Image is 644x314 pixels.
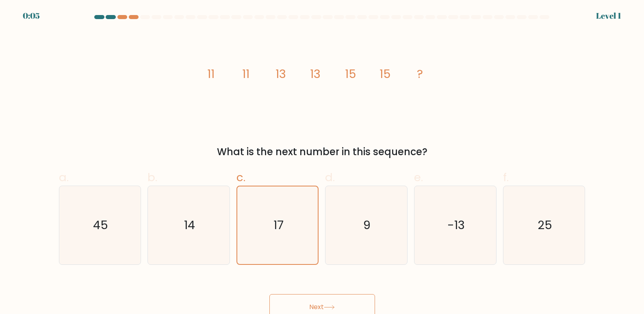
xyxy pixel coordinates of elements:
div: Level 1 [596,10,621,22]
div: 0:05 [23,10,40,22]
span: e. [414,169,423,185]
tspan: 15 [345,66,356,82]
span: f. [503,169,509,185]
text: 14 [184,217,195,234]
tspan: 13 [275,66,286,82]
tspan: 11 [207,66,215,82]
tspan: 11 [242,66,249,82]
tspan: ? [417,66,423,82]
div: What is the next number in this sequence? [64,145,581,159]
tspan: 13 [310,66,321,82]
tspan: 15 [379,66,390,82]
span: a. [59,169,69,185]
text: 45 [93,217,108,234]
span: b. [147,169,157,185]
span: c. [236,169,245,185]
text: -13 [447,217,465,234]
text: 9 [364,217,371,234]
span: d. [325,169,335,185]
text: 17 [273,217,284,233]
text: 25 [538,217,552,234]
